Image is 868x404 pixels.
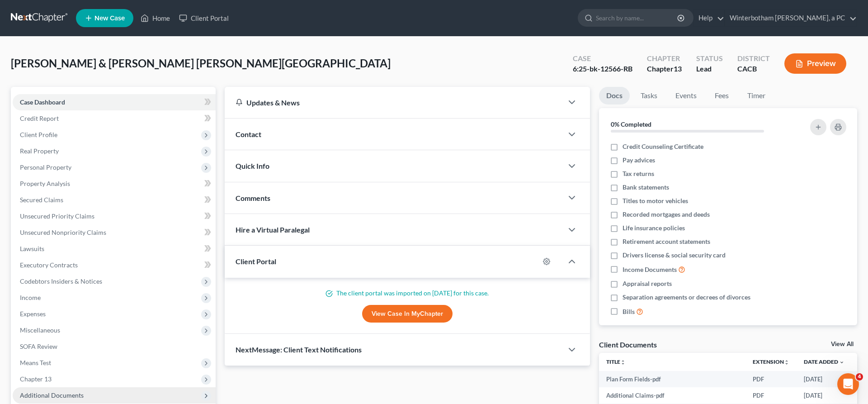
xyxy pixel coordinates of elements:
[13,192,216,208] a: Secured Claims
[11,57,391,70] span: [PERSON_NAME] & [PERSON_NAME] [PERSON_NAME][GEOGRAPHIC_DATA]
[708,87,736,105] a: Fees
[620,360,626,365] i: unfold_more
[606,358,626,365] a: Titleunfold_more
[839,360,844,365] i: expand_more
[20,261,78,269] span: Executory Contracts
[623,251,726,260] span: Drivers license & social security card
[20,196,63,204] span: Secured Claims
[136,10,175,26] a: Home
[596,10,679,26] input: Search by name...
[623,307,635,316] span: Bills
[573,53,632,64] div: Case
[804,358,844,365] a: Date Added expand_more
[236,225,310,234] span: Hire a Virtual Paralegal
[623,223,685,233] span: Life insurance policies
[13,110,216,127] a: Credit Report
[20,114,59,122] span: Credit Report
[784,53,846,74] button: Preview
[740,87,773,105] a: Timer
[623,142,703,151] span: Credit Counseling Certificate
[856,373,863,380] span: 4
[236,257,276,266] span: Client Portal
[623,210,710,219] span: Recorded mortgages and deeds
[623,183,669,192] span: Bank statements
[236,130,261,138] span: Contact
[236,98,552,107] div: Updates & News
[668,87,704,105] a: Events
[737,53,770,64] div: District
[20,228,106,236] span: Unsecured Nonpriority Claims
[20,277,102,285] span: Codebtors Insiders & Notices
[94,15,125,22] span: New Case
[20,163,71,171] span: Personal Property
[745,387,797,404] td: PDF
[236,194,270,202] span: Comments
[599,87,630,105] a: Docs
[20,98,65,106] span: Case Dashboard
[20,359,51,366] span: Means Test
[20,180,70,187] span: Property Analysis
[725,10,857,26] a: Winterbotham [PERSON_NAME], a PC
[623,237,710,246] span: Retirement account statements
[745,371,797,387] td: PDF
[13,224,216,241] a: Unsecured Nonpriority Claims
[837,373,859,395] iframe: Intercom live chat
[623,169,654,178] span: Tax returns
[20,212,94,220] span: Unsecured Priority Claims
[674,64,682,73] span: 13
[20,375,52,383] span: Chapter 13
[599,387,745,404] td: Additional Claims-pdf
[13,338,216,355] a: SOFA Review
[599,371,745,387] td: Plan Form Fields-pdf
[236,162,269,170] span: Quick Info
[20,326,60,334] span: Miscellaneous
[20,342,57,350] span: SOFA Review
[20,131,57,138] span: Client Profile
[236,289,579,298] p: The client portal was imported on [DATE] for this case.
[623,265,677,274] span: Income Documents
[20,391,84,399] span: Additional Documents
[797,371,852,387] td: [DATE]
[611,120,651,128] strong: 0% Completed
[737,64,770,74] div: CACB
[20,310,46,318] span: Expenses
[784,360,789,365] i: unfold_more
[633,87,665,105] a: Tasks
[753,358,789,365] a: Extensionunfold_more
[573,64,632,74] div: 6:25-bk-12566-RB
[696,64,723,74] div: Lead
[797,387,852,404] td: [DATE]
[623,293,750,302] span: Separation agreements or decrees of divorces
[647,53,682,64] div: Chapter
[696,53,723,64] div: Status
[20,245,44,252] span: Lawsuits
[13,241,216,257] a: Lawsuits
[623,156,655,165] span: Pay advices
[647,64,682,74] div: Chapter
[362,305,453,323] a: View Case in MyChapter
[13,94,216,110] a: Case Dashboard
[623,196,688,205] span: Titles to motor vehicles
[20,294,41,301] span: Income
[831,341,854,347] a: View All
[694,10,724,26] a: Help
[20,147,59,155] span: Real Property
[13,208,216,224] a: Unsecured Priority Claims
[13,257,216,273] a: Executory Contracts
[13,176,216,192] a: Property Analysis
[599,340,657,349] div: Client Documents
[236,345,362,354] span: NextMessage: Client Text Notifications
[623,279,672,288] span: Appraisal reports
[175,10,233,26] a: Client Portal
